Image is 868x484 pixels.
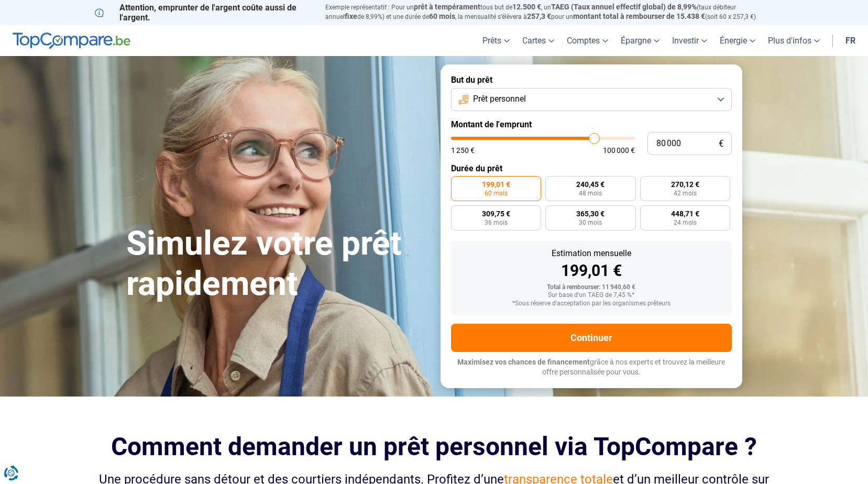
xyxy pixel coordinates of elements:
[674,190,697,196] span: 42 mois
[459,263,723,279] div: 199,01 €
[325,3,774,21] p: Exemple représentatif : Pour un tous but de , un (taux débiteur annuel de 8,99%) et une durée de ...
[561,25,614,56] a: Comptes
[459,249,723,258] div: Estimation mensuelle
[459,292,723,299] div: Sur base d'un TAEG de 7,45 %*
[451,119,732,129] label: Montant de l'emprunt
[573,12,705,20] span: montant total à rembourser de 15.438 €
[485,190,508,196] span: 60 mois
[482,181,510,188] span: 199,01 €
[95,432,774,461] h2: Comment demander un prêt personnel via TopCompare ?
[451,147,475,154] span: 1 250 €
[713,25,762,56] a: Énergie
[603,147,635,154] span: 100 000 €
[459,284,723,291] div: Total à rembourser: 11 940,60 €
[719,139,723,148] span: €
[671,181,699,188] span: 270,12 €
[13,32,130,49] img: TopCompare
[345,12,357,20] span: fixe
[671,210,699,217] span: 448,71 €
[614,25,666,56] a: Épargne
[451,75,732,85] label: But du prêt
[476,25,516,56] a: Prêts
[839,25,862,56] a: fr
[527,12,551,20] span: 257,3 €
[579,219,602,226] span: 30 mois
[576,210,605,217] span: 365,30 €
[451,163,732,173] label: Durée du prêt
[459,300,723,307] div: *Sous réserve d'acceptation par les organismes prêteurs
[451,324,732,352] button: Continuer
[485,219,508,226] span: 36 mois
[762,25,826,56] a: Plus d'infos
[451,88,732,111] button: Prêt personnel
[457,358,590,366] span: Maximisez vos chances de financement
[666,25,713,56] a: Investir
[512,3,541,11] span: 12.500 €
[516,25,561,56] a: Cartes
[674,219,697,226] span: 24 mois
[482,210,510,217] span: 309,75 €
[576,181,605,188] span: 240,45 €
[429,12,455,20] span: 60 mois
[551,3,697,11] span: TAEG (Taux annuel effectif global) de 8,99%
[95,3,313,23] p: Attention, emprunter de l'argent coûte aussi de l'argent.
[473,93,526,105] span: Prêt personnel
[126,224,428,304] h1: Simulez votre prêt rapidement
[414,3,480,11] span: prêt à tempérament
[451,357,732,378] p: grâce à nos experts et trouvez la meilleure offre personnalisée pour vous.
[579,190,602,196] span: 48 mois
